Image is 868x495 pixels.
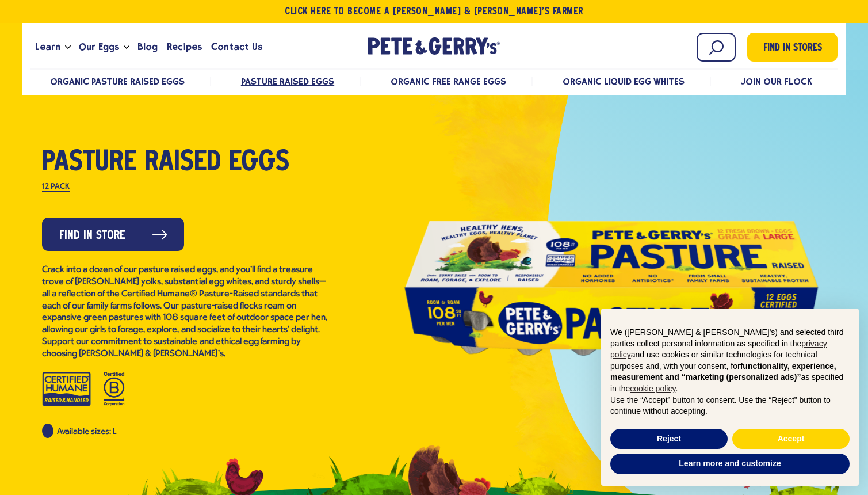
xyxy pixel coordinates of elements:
span: Available sizes: L [57,428,116,436]
a: Our Eggs [74,32,124,63]
span: Our Eggs [79,40,119,54]
label: 12 Pack [42,183,70,192]
span: Find in Store [59,227,125,245]
a: Organic Pasture Raised Eggs [50,76,185,87]
a: Pasture Raised Eggs [241,76,334,87]
nav: desktop product menu [30,68,838,93]
a: cookie policy [630,384,675,393]
a: Learn [30,32,65,63]
span: Recipes [167,40,202,54]
a: Contact Us [207,32,267,63]
button: Open the dropdown menu for Our Eggs [124,45,129,49]
a: Find in Store [42,218,184,251]
button: Reject [610,429,728,450]
button: Learn more and customize [610,454,850,474]
button: Accept [732,429,850,450]
p: Use the “Accept” button to consent. Use the “Reject” button to continue without accepting. [610,395,850,417]
a: Organic Liquid Egg Whites [563,76,685,87]
span: Blog [137,40,158,54]
span: Learn [35,40,60,54]
a: Organic Free Range Eggs [391,76,506,87]
p: Crack into a dozen of our pasture raised eggs, and you’ll find a treasure trove of [PERSON_NAME] ... [42,264,330,360]
a: Blog [133,32,162,63]
button: Open the dropdown menu for Learn [65,45,71,49]
input: Search [697,33,736,62]
a: Find in Stores [747,33,838,62]
a: Recipes [162,32,207,63]
a: Join Our Flock [741,76,812,87]
span: Find in Stores [763,41,822,56]
p: We ([PERSON_NAME] & [PERSON_NAME]'s) and selected third parties collect personal information as s... [610,327,850,395]
h1: Pasture Raised Eggs [42,148,330,178]
span: Contact Us [211,40,262,54]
